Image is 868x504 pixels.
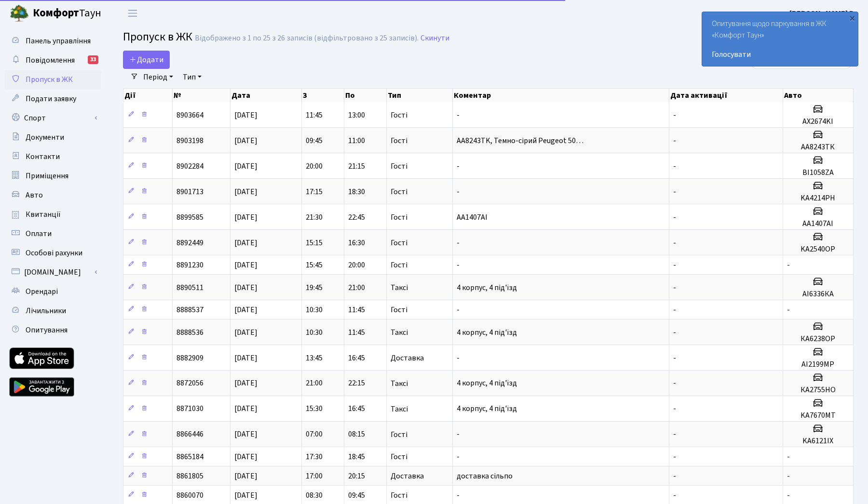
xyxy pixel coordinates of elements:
span: - [673,471,676,481]
a: [PERSON_NAME] В. [789,8,856,19]
span: - [673,110,676,120]
span: Гості [391,188,407,196]
span: 4 корпус, 4 під'їзд [457,282,517,293]
span: 21:30 [306,212,323,223]
button: Переключити навігацію [121,5,145,21]
span: Особові рахунки [26,248,82,258]
th: Дата [231,89,301,102]
span: 4 корпус, 4 під'їзд [457,327,517,338]
h5: AA8243TК [787,143,849,152]
span: 15:45 [306,260,323,270]
span: - [457,110,460,120]
span: 8871030 [176,404,203,414]
span: Оплати [26,228,52,239]
span: Лічильники [26,305,66,316]
span: [DATE] [234,110,258,120]
span: 20:15 [348,471,365,481]
span: 8890511 [176,282,203,293]
a: Подати заявку [5,89,101,108]
span: 18:45 [348,451,365,462]
span: 19:45 [306,282,323,293]
span: [DATE] [234,282,258,293]
div: Опитування щодо паркування в ЖК «Комфорт Таун» [702,12,858,66]
span: Таун [33,5,101,22]
h5: КА6238ОР [787,334,849,344]
span: 21:00 [306,378,323,389]
a: Скинути [420,34,449,43]
span: 8865184 [176,451,203,462]
span: Опитування [26,325,68,335]
span: Гості [391,137,407,145]
span: Доставка [391,472,424,480]
span: - [673,490,676,501]
span: - [673,451,676,462]
span: 4 корпус, 4 під'їзд [457,404,517,414]
span: 8882909 [176,353,203,363]
span: [DATE] [234,327,258,338]
span: [DATE] [234,378,258,389]
span: 17:30 [306,451,323,462]
a: Період [139,69,177,85]
span: Подати заявку [26,93,76,104]
span: 8903198 [176,135,203,146]
span: AA8243TK, Темно-сірий Peugeot 50… [457,135,583,146]
div: × [847,13,857,23]
span: - [673,282,676,293]
a: Лічильники [5,301,101,320]
span: 22:15 [348,378,365,389]
a: Орендарі [5,282,101,301]
span: - [673,404,676,414]
span: Таксі [391,329,408,336]
span: Гості [391,239,407,247]
span: - [787,305,790,315]
span: - [673,161,676,172]
th: По [344,89,387,102]
span: 13:00 [348,110,365,120]
span: [DATE] [234,212,258,223]
span: 15:30 [306,404,323,414]
span: Гості [391,491,407,499]
h5: АХ2674KI [787,117,849,126]
a: Приміщення [5,166,101,186]
span: Приміщення [26,171,68,181]
span: - [673,429,676,440]
h5: BI1058ZA [787,168,849,177]
h5: КА2755НО [787,385,849,395]
span: - [673,135,676,146]
b: Комфорт [33,5,79,21]
span: Панель управління [26,36,91,46]
span: 8861805 [176,471,203,481]
span: - [457,305,460,315]
span: 8892449 [176,238,203,248]
span: 8888536 [176,327,203,338]
span: - [787,451,790,462]
span: 8891230 [176,260,203,270]
span: 21:00 [348,282,365,293]
h5: KA4214PH [787,194,849,203]
a: Авто [5,186,101,205]
span: Гості [391,213,407,221]
span: 20:00 [306,161,323,172]
span: 10:30 [306,305,323,315]
span: Пропуск в ЖК [123,28,192,45]
h5: АА1407АІ [787,219,849,228]
span: 8888537 [176,305,203,315]
a: Додати [123,51,170,69]
span: - [673,260,676,270]
span: Гості [391,431,407,438]
span: 11:00 [348,135,365,146]
span: [DATE] [234,135,258,146]
span: 08:15 [348,429,365,440]
h5: KA6121IX [787,437,849,446]
span: 10:30 [306,327,323,338]
span: - [787,490,790,501]
span: 8903664 [176,110,203,120]
span: 17:00 [306,471,323,481]
span: 21:15 [348,161,365,172]
div: Відображено з 1 по 25 з 26 записів (відфільтровано з 25 записів). [195,34,419,43]
span: - [673,305,676,315]
span: Контакти [26,151,60,162]
span: Доставка [391,354,424,362]
a: Пропуск в ЖК [5,70,101,89]
span: - [457,260,460,270]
